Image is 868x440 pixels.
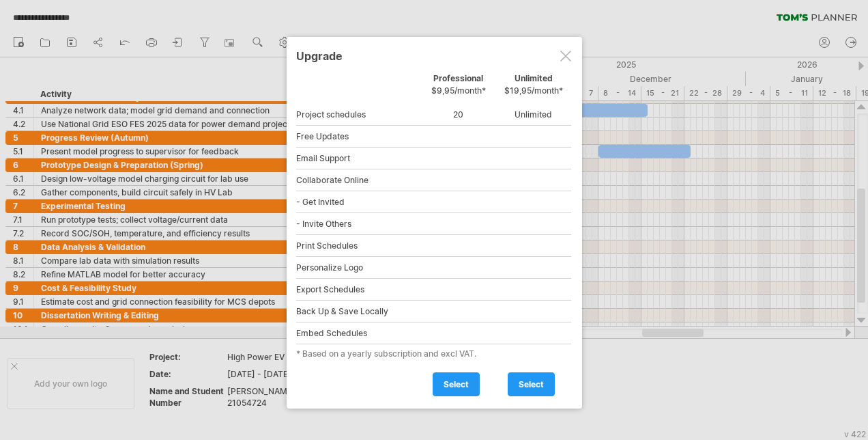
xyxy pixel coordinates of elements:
[296,322,421,344] div: Embed Schedules
[296,257,421,279] div: Personalize Logo
[421,73,496,102] div: Professional
[519,379,544,389] span: select
[496,73,571,102] div: Unlimited
[296,348,573,359] div: * Based on a yearly subscription and excl VAT.
[433,372,480,396] a: select
[508,372,555,396] a: select
[431,85,486,96] span: $9,95/month*
[421,104,496,126] div: 20
[296,104,421,126] div: Project schedules
[296,235,421,257] div: Print Schedules
[296,191,421,213] div: - Get Invited
[496,104,571,126] div: Unlimited
[296,126,421,148] div: Free Updates
[296,213,421,235] div: - Invite Others
[504,85,563,96] span: $19,95/month*
[296,301,421,322] div: Back Up & Save Locally
[444,379,469,389] span: select
[296,169,421,191] div: Collaborate Online
[296,148,421,169] div: Email Support
[296,43,573,68] div: Upgrade
[296,279,421,301] div: Export Schedules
